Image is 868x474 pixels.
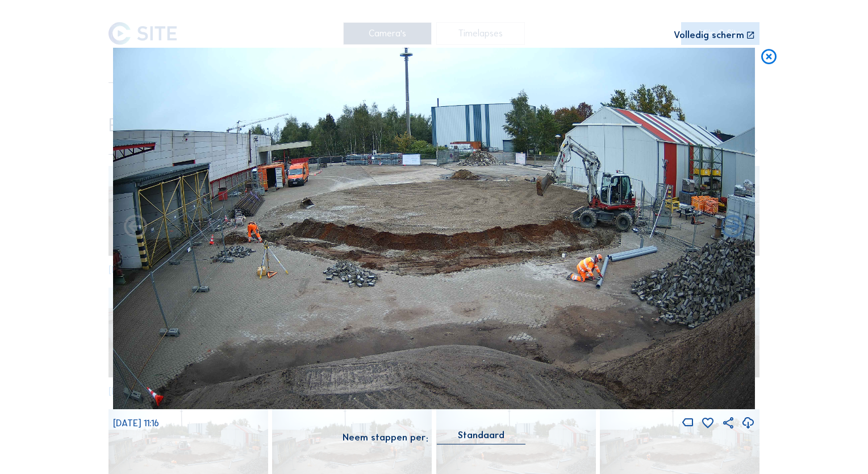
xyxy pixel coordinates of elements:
i: Back [719,214,746,242]
span: [DATE] 11:16 [113,418,159,429]
img: Image [113,48,755,409]
div: Neem stappen per: [343,433,428,442]
div: Standaard [437,430,525,443]
i: Forward [122,214,149,242]
div: Volledig scherm [674,31,744,40]
div: Standaard [458,430,504,440]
